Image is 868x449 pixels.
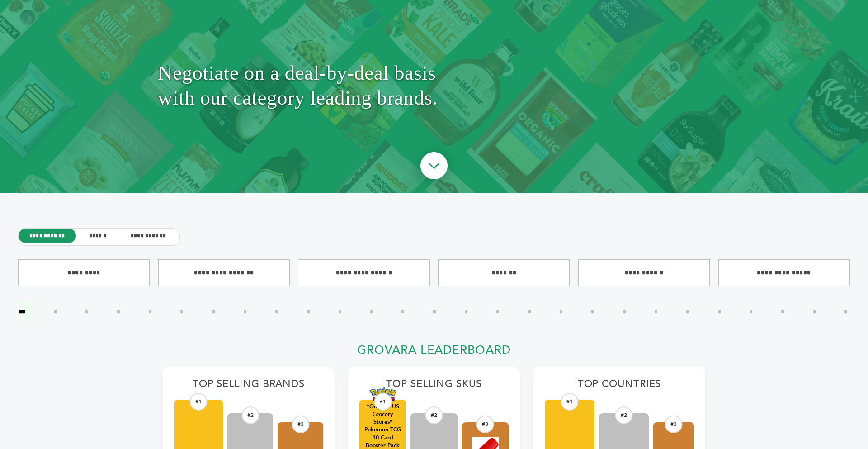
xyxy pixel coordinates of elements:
img: *Only for US Grocery Stores* Pokemon TCG 10 Card Booster Pack – Newest Release (Case of 144 Packs... [369,387,396,401]
div: #3 [665,416,683,433]
h1: Negotiate on a deal-by-deal basis with our category leading brands. [158,0,710,170]
h2: Top Selling Brands [174,378,323,395]
div: #2 [425,406,443,424]
div: #3 [292,416,309,433]
div: #1 [190,393,208,411]
h2: Top Countries [545,378,694,395]
h2: Grovara Leaderboard [163,343,705,363]
div: #1 [561,393,579,411]
div: #2 [241,406,259,424]
h2: Top Selling SKUs [359,378,509,395]
img: ourBrandsHeroArrow.png [410,143,458,191]
div: #2 [615,406,633,424]
div: #1 [374,393,392,411]
div: #3 [476,416,494,433]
